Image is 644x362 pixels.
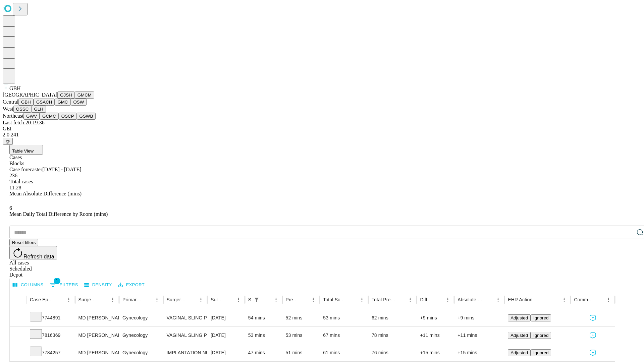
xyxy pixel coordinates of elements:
span: Ignored [533,315,548,320]
div: [DATE] [211,344,241,361]
div: [DATE] [211,327,241,344]
div: GEI [3,126,641,132]
div: Gynecology [122,344,160,361]
button: Sort [396,295,406,304]
button: Refresh data [9,246,57,259]
div: Difference [420,297,433,302]
button: Expand [13,347,23,359]
button: Sort [262,295,271,304]
div: VAGINAL SLING PROCEDURE FOR [MEDICAL_DATA] [167,309,204,326]
span: Last fetch: 20:19:36 [3,120,45,125]
button: Table View [9,145,43,155]
button: Menu [493,295,503,304]
button: Ignored [531,332,551,339]
div: +11 mins [420,327,451,344]
div: Total Scheduled Duration [323,297,347,302]
span: 11.28 [9,185,21,190]
span: Reset filters [12,240,36,245]
span: West [3,106,13,112]
button: GWV [23,113,40,120]
button: @ [3,138,13,145]
span: 1 [54,278,60,284]
span: Adjusted [511,350,528,355]
button: Menu [196,295,206,304]
button: Menu [108,295,117,304]
span: Mean Daily Total Difference by Room (mins) [9,211,108,217]
div: +9 mins [458,309,501,326]
button: Menu [64,295,73,304]
div: Surgeon Name [78,297,98,302]
button: Adjusted [508,349,531,356]
button: Sort [533,295,542,304]
button: Sort [143,295,152,304]
button: Sort [299,295,309,304]
button: GSACH [34,99,55,106]
div: 67 mins [323,327,365,344]
button: Ignored [531,349,551,356]
button: Adjusted [508,332,531,339]
div: [DATE] [211,309,241,326]
div: VAGINAL SLING PROCEDURE FOR [MEDICAL_DATA] [167,327,204,344]
button: OSCP [59,113,77,120]
button: Menu [309,295,318,304]
button: Sort [224,295,234,304]
button: Sort [434,295,443,304]
div: 61 mins [323,344,365,361]
div: 51 mins [286,344,317,361]
button: GCMC [40,113,59,120]
button: Sort [187,295,196,304]
span: GBH [9,85,21,91]
div: 53 mins [323,309,365,326]
span: Table View [12,148,34,154]
div: Gynecology [122,327,160,344]
span: Case forecaster [9,167,42,172]
div: Primary Service [122,297,142,302]
div: Surgery Date [211,297,224,302]
button: GJSH [57,92,75,99]
button: Menu [357,295,367,304]
div: 2.0.241 [3,132,641,138]
span: [GEOGRAPHIC_DATA] [3,92,57,98]
button: Export [116,280,146,290]
button: GSWB [77,113,96,120]
button: Sort [55,295,64,304]
div: 1 active filter [252,295,261,304]
div: 53 mins [286,327,317,344]
button: GMC [55,99,70,106]
div: Gynecology [122,309,160,326]
div: 78 mins [372,327,414,344]
div: Total Predicted Duration [372,297,396,302]
div: +15 mins [420,344,451,361]
div: +15 mins [458,344,501,361]
button: Menu [559,295,569,304]
div: 7816369 [30,327,72,344]
button: Sort [99,295,108,304]
div: 76 mins [372,344,414,361]
div: +9 mins [420,309,451,326]
button: Sort [594,295,604,304]
span: Northeast [3,113,23,119]
div: MD [PERSON_NAME] [PERSON_NAME] [78,309,116,326]
div: 7784257 [30,344,72,361]
button: Show filters [48,280,80,290]
div: +11 mins [458,327,501,344]
div: Surgery Name [167,297,186,302]
span: Ignored [533,350,548,355]
span: Adjusted [511,333,528,338]
button: Density [83,280,114,290]
button: GLH [31,106,46,113]
span: Central [3,99,18,105]
span: Adjusted [511,315,528,320]
span: @ [5,139,10,144]
span: Mean Absolute Difference (mins) [9,191,82,196]
button: Select columns [11,280,45,290]
button: Menu [234,295,243,304]
span: Ignored [533,333,548,338]
div: Case Epic Id [30,297,54,302]
div: EHR Action [508,297,532,302]
button: Reset filters [9,239,38,246]
button: Sort [484,295,493,304]
button: GMCM [75,92,94,99]
button: Sort [348,295,357,304]
button: Menu [604,295,613,304]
